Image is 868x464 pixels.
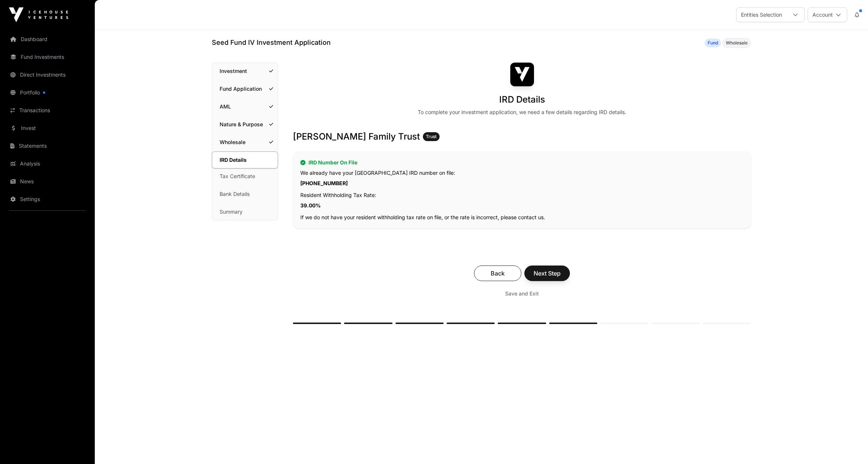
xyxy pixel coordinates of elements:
a: Statements [6,138,89,154]
span: Trust [426,134,437,140]
p: [PHONE_NUMBER] [300,180,744,187]
a: Invest [6,120,89,136]
div: Entities Selection [737,8,787,22]
a: Tax Certificate [212,168,278,184]
img: Seed Fund IV [510,63,534,86]
a: Dashboard [6,31,89,47]
a: Transactions [6,102,89,118]
a: Nature & Purpose [212,116,278,133]
button: Next Step [524,266,570,281]
a: Bank Details [212,186,278,202]
button: Back [474,266,521,281]
a: Investment [212,63,278,79]
span: Wholesale [726,40,748,46]
a: Direct Investments [6,67,89,83]
iframe: Chat Widget [831,428,868,464]
a: Settings [6,191,89,207]
h1: Seed Fund IV Investment Application [212,37,331,48]
h1: IRD Details [499,94,545,106]
span: Next Step [534,269,561,278]
span: Save and Exit [505,290,539,297]
span: Fund [708,40,718,46]
img: Icehouse Ventures Logo [9,7,68,22]
a: Summary [212,204,278,220]
button: Account [808,7,847,22]
h2: IRD Number On File [300,159,744,166]
a: News [6,173,89,190]
button: Save and Exit [496,287,548,300]
p: 39.00% [300,202,744,209]
a: Fund Application [212,81,278,97]
p: We already have your [GEOGRAPHIC_DATA] IRD number on file: [300,169,744,177]
a: Portfolio [6,84,89,101]
span: Back [483,269,512,278]
a: IRD Details [212,151,278,168]
div: To complete your investment application, we need a few details regarding IRD details. [418,109,626,116]
a: AML [212,99,278,115]
a: Wholesale [212,134,278,150]
p: Resident Withholding Tax Rate: [300,191,744,199]
a: Analysis [6,156,89,172]
p: If we do not have your resident withholding tax rate on file, or the rate is incorrect, please co... [300,214,744,221]
h3: [PERSON_NAME] Family Trust [293,131,751,143]
a: Fund Investments [6,49,89,65]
